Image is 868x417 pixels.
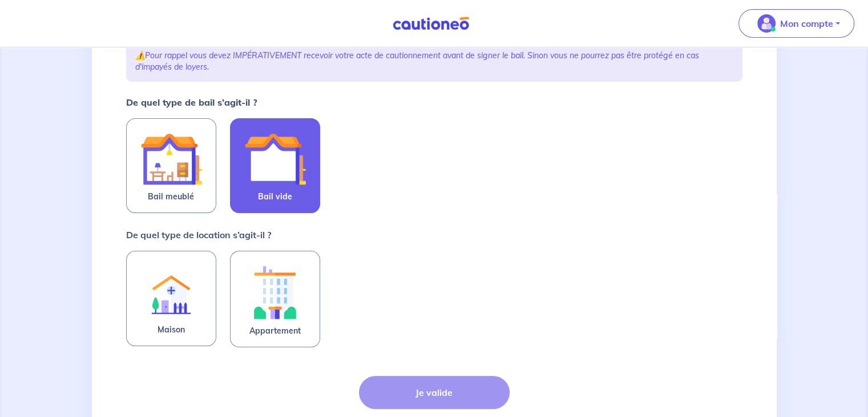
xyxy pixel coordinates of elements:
[126,97,257,108] strong: De quel type de bail s’agit-il ?
[388,17,474,31] img: Cautioneo
[244,128,306,190] img: illu_empty_lease.svg
[148,190,194,203] span: Bail meublé
[249,324,301,338] span: Appartement
[140,260,202,323] img: illu_rent.svg
[135,50,733,73] p: ⚠️
[126,228,271,242] p: De quel type de location s’agit-il ?
[780,17,833,30] p: Mon compte
[135,50,699,72] em: Pour rappel vous devez IMPÉRATIVEMENT recevoir votre acte de cautionnement avant de signer le bai...
[757,14,776,33] img: illu_account_valid_menu.svg
[738,9,854,38] button: illu_account_valid_menu.svgMon compte
[158,323,185,336] span: Maison
[258,190,292,203] span: Bail vide
[140,128,202,190] img: illu_furnished_lease.svg
[244,260,306,324] img: illu_apartment.svg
